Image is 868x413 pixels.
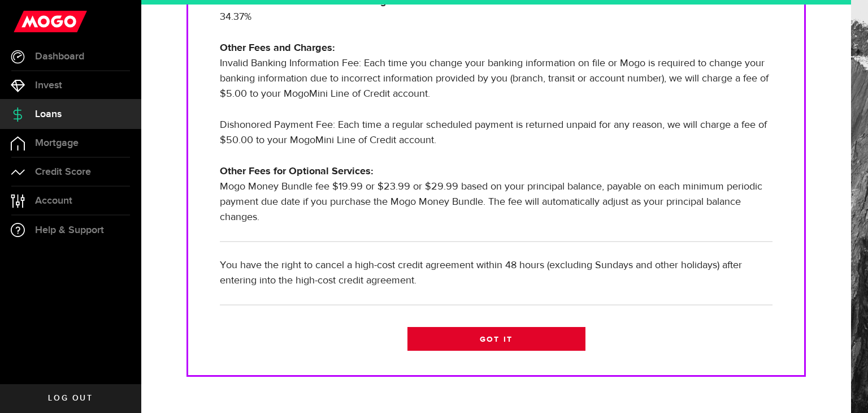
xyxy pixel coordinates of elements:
span: Help & Support [35,225,104,235]
span: Mortgage [35,138,79,148]
span: Log out [48,394,93,402]
span: Account [35,196,72,206]
span: Invest [35,80,62,91]
span: Credit Score [35,167,91,177]
a: Got it [407,327,585,351]
button: Open LiveChat chat widget [9,5,43,38]
strong: Other Fees and Charges: [220,43,335,53]
span: Loans [35,109,62,119]
strong: Other Fees for Optional Services: [220,166,374,177]
span: Dashboard [35,51,84,62]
